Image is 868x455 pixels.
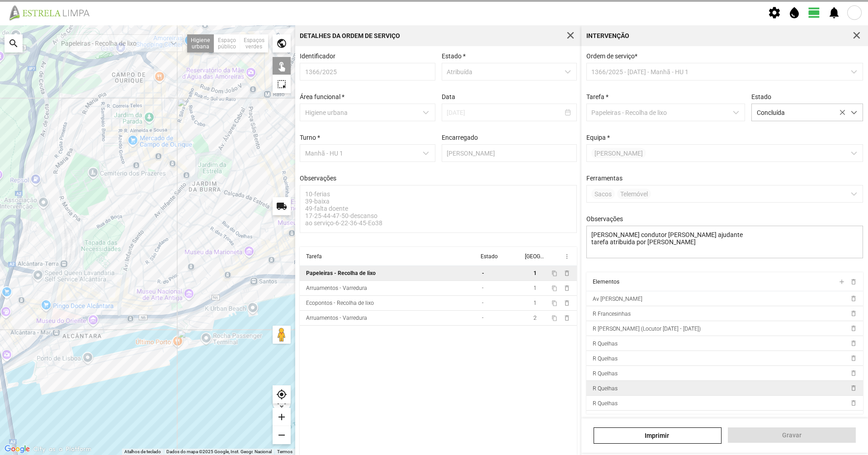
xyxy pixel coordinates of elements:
img: Google [2,443,32,455]
label: Ferramentas [586,175,623,182]
span: add [838,278,845,285]
div: - [482,300,484,306]
label: Estado * [442,52,466,60]
div: - [482,285,484,291]
div: Tarefa [306,253,322,260]
div: dropdown trigger [845,104,863,121]
div: touch_app [273,57,291,75]
span: Concluída [752,104,845,121]
button: content_copy [552,270,559,277]
div: Arruamentos - Varredura [306,285,367,291]
div: Elementos [593,279,619,285]
a: Imprimir [594,427,722,444]
span: 2 [533,315,537,321]
span: R Francesinhas [593,311,631,317]
span: delete_outline [849,370,857,377]
span: delete_outline [849,278,857,285]
span: content_copy [552,270,557,276]
label: Identificador [300,52,335,60]
span: 1 [533,270,537,276]
label: Data [442,93,455,100]
span: Dados do mapa ©2025 Google, Inst. Geogr. Nacional [166,449,272,454]
div: search [5,34,23,52]
div: local_shipping [273,197,291,215]
div: Higiene urbana [187,34,214,52]
span: R Quelhas [593,370,618,377]
span: content_copy [552,285,557,291]
span: delete_outline [849,295,857,302]
label: Encarregado [442,134,478,141]
label: Equipa * [586,134,610,141]
span: 1 [533,285,537,291]
div: [GEOGRAPHIC_DATA] [525,253,544,260]
span: more_vert [563,253,571,260]
div: Espaço público [214,34,240,52]
label: Observações [586,215,623,223]
div: - [482,315,484,321]
span: delete_outline [563,284,571,292]
a: Abrir esta área no Google Maps (abre uma nova janela) [2,443,32,455]
span: delete_outline [849,384,857,392]
div: Estado [481,253,498,260]
div: Intervenção [586,33,629,39]
span: R Quelhas [593,400,618,407]
span: notifications [827,6,841,19]
button: content_copy [552,284,559,292]
span: content_copy [552,315,557,321]
label: Tarefa * [586,93,609,100]
label: Estado [751,93,771,100]
button: content_copy [552,299,559,307]
button: Atalhos de teclado [124,449,161,455]
div: Ecopontos - Recolha de lixo [306,300,374,306]
span: delete_outline [849,399,857,407]
div: Espaços verdes [240,34,268,52]
div: highlight_alt [273,75,291,93]
span: Av [PERSON_NAME] [593,296,642,302]
div: - [482,270,484,276]
button: Arraste o Pegman para o mapa para abrir o Street View [273,326,291,344]
img: file [6,5,99,21]
div: public [273,34,291,52]
div: add [273,408,291,426]
span: delete_outline [563,314,571,322]
div: remove [273,426,291,444]
span: delete_outline [563,299,571,307]
label: Turno * [300,134,320,141]
span: R Quelhas [593,385,618,392]
div: Papeleiras - Recolha de lixo [306,270,376,276]
label: Área funcional * [300,93,344,100]
span: R [PERSON_NAME] (Locutor [DATE] - [DATE]) [593,326,701,332]
span: R Quelhas [593,355,618,362]
div: my_location [273,385,291,403]
span: R Quelhas [593,341,618,347]
span: delete_outline [563,270,571,277]
span: Gravar [733,431,851,439]
label: Observações [300,175,336,182]
button: content_copy [552,314,559,322]
span: delete_outline [849,340,857,347]
span: settings [768,6,781,19]
span: delete_outline [849,325,857,332]
span: delete_outline [849,310,857,317]
span: 1 [533,300,537,306]
button: delete_outline [849,355,857,362]
div: Arruamentos - Varredura [306,315,367,321]
span: view_day [807,6,821,19]
button: Gravar [728,427,856,443]
span: water_drop [788,6,801,19]
a: Termos (abre num novo separador) [277,449,292,454]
